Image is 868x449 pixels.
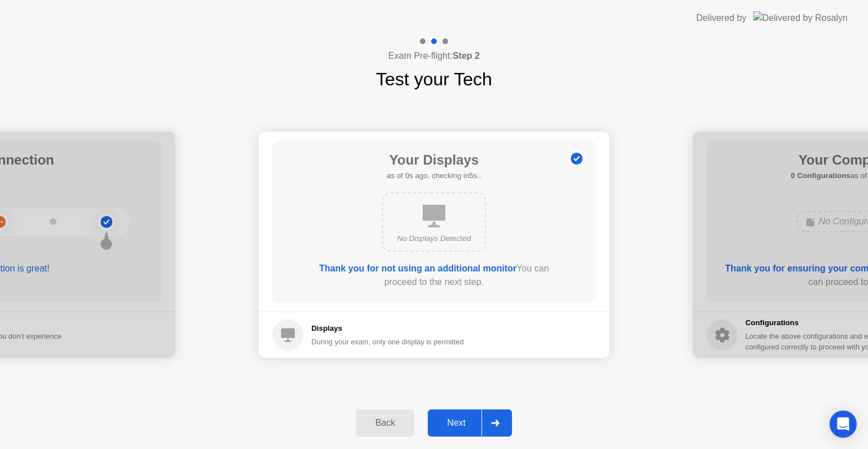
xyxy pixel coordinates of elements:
div: No Displays Detected [392,233,476,244]
div: Next [431,418,481,428]
button: Next [428,409,512,437]
h1: Test your Tech [376,66,492,93]
h1: Your Displays [387,150,481,170]
b: Thank you for not using an additional monitor [319,264,517,273]
div: During your exam, only one display is permitted [311,336,464,347]
div: You can proceed to the next step. [305,262,563,289]
button: Back [356,409,414,437]
h5: as of 0s ago, checking in5s.. [387,170,481,182]
b: Step 2 [453,51,480,61]
div: Open Intercom Messenger [830,411,857,438]
div: Delivered by [696,11,747,25]
img: Delivered by Rosalyn [753,11,848,24]
h5: Displays [311,323,464,334]
h4: Exam Pre-flight: [388,49,480,63]
div: Back [359,418,411,428]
